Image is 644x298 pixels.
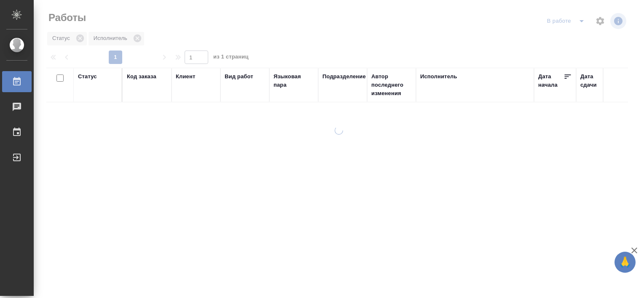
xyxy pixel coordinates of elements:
[538,72,563,89] div: Дата начала
[614,252,636,273] button: 🙏
[225,72,253,81] div: Вид работ
[78,72,97,81] div: Статус
[322,72,366,81] div: Подразделение
[176,72,195,81] div: Клиент
[420,72,457,81] div: Исполнитель
[580,72,606,89] div: Дата сдачи
[127,72,156,81] div: Код заказа
[274,72,314,89] div: Языковая пара
[618,253,632,271] span: 🙏
[371,72,412,98] div: Автор последнего изменения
